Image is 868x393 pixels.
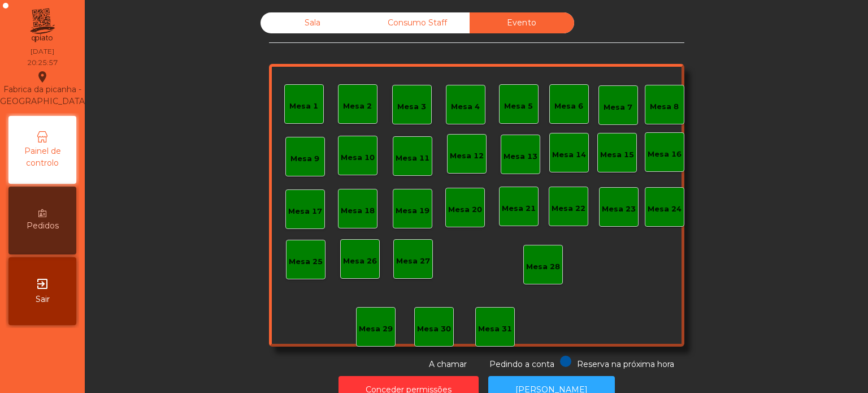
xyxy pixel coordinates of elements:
[261,12,365,33] div: Sala
[450,150,484,162] div: Mesa 12
[526,261,560,273] div: Mesa 28
[396,153,429,164] div: Mesa 11
[448,204,482,215] div: Mesa 20
[478,323,512,335] div: Mesa 31
[343,256,377,267] div: Mesa 26
[288,206,322,217] div: Mesa 17
[552,203,585,214] div: Mesa 22
[397,101,426,113] div: Mesa 3
[577,359,674,369] span: Reserva na próxima hora
[504,101,533,112] div: Mesa 5
[365,12,470,33] div: Consumo Staff
[650,101,679,113] div: Mesa 8
[11,145,73,169] span: Painel de controlo
[504,151,537,162] div: Mesa 13
[600,149,634,161] div: Mesa 15
[417,323,451,335] div: Mesa 30
[289,256,323,267] div: Mesa 25
[604,102,632,113] div: Mesa 7
[554,101,583,112] div: Mesa 6
[602,204,636,215] div: Mesa 23
[396,205,429,217] div: Mesa 19
[36,277,49,291] i: exit_to_app
[341,152,375,163] div: Mesa 10
[290,153,319,165] div: Mesa 9
[648,149,682,160] div: Mesa 16
[289,101,318,112] div: Mesa 1
[451,101,480,113] div: Mesa 4
[552,149,586,161] div: Mesa 14
[343,101,372,112] div: Mesa 2
[36,70,49,84] i: location_on
[341,205,375,217] div: Mesa 18
[502,203,536,214] div: Mesa 21
[27,58,58,68] div: 20:25:57
[648,204,682,215] div: Mesa 24
[36,293,50,305] span: Sair
[31,46,54,57] div: [DATE]
[359,323,393,335] div: Mesa 29
[470,12,574,33] div: Evento
[489,359,554,369] span: Pedindo a conta
[396,256,430,267] div: Mesa 27
[27,220,59,232] span: Pedidos
[429,359,467,369] span: A chamar
[28,6,56,45] img: qpiato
